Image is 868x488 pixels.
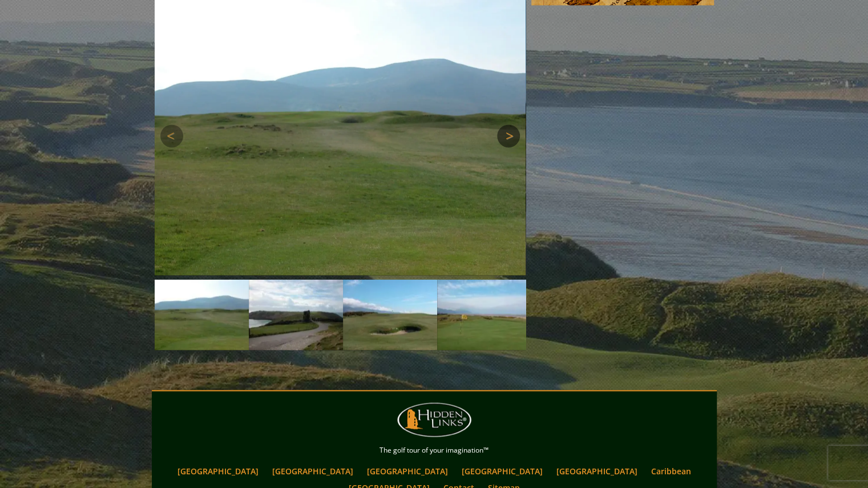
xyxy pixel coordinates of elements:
a: [GEOGRAPHIC_DATA] [172,462,264,479]
a: Previous [160,124,183,147]
a: [GEOGRAPHIC_DATA] [267,462,359,479]
a: [GEOGRAPHIC_DATA] [456,462,548,479]
p: The golf tour of your imagination™ [155,443,714,456]
a: Caribbean [645,462,697,479]
a: Next [497,124,520,147]
a: [GEOGRAPHIC_DATA] [551,462,643,479]
a: [GEOGRAPHIC_DATA] [361,462,454,479]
